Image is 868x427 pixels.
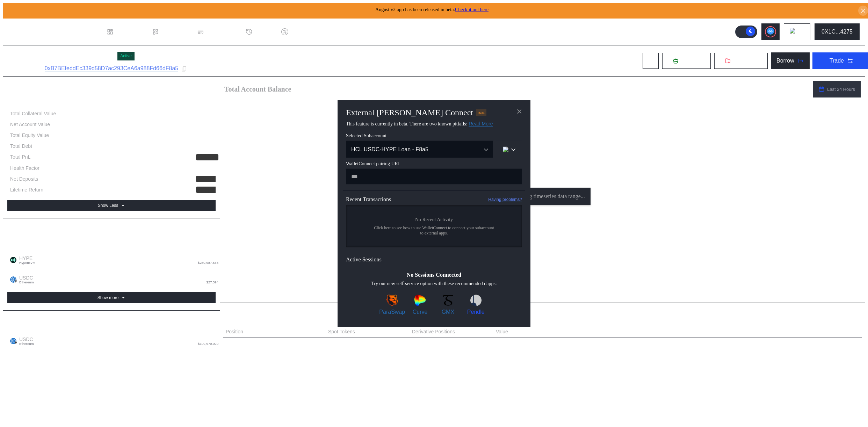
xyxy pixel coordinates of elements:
div: 6,815.124 [192,255,218,261]
span: GMX [442,309,454,315]
img: svg+xml,%3c [14,341,17,344]
div: Dashboard [116,29,144,35]
div: 3 [328,344,412,349]
div: HCL USDC-HYPE Loan [8,50,115,63]
span: Withdraw [733,58,757,64]
div: Borrow [776,58,794,64]
span: Curve [413,309,428,315]
img: chain logo [503,147,508,152]
div: 199,195.758 [496,344,528,349]
div: Total Account Balance [10,100,58,106]
div: Loan Book [162,29,189,35]
div: History [255,29,273,35]
div: 27.398 [201,275,218,281]
div: Total PnL [10,154,30,160]
div: 277,534.225 [186,121,218,128]
div: 193,237.964 [186,132,218,138]
a: Read More [469,121,493,127]
div: Trade [830,58,844,64]
span: No Sessions Connected [407,272,461,278]
span: Value [496,328,508,335]
span: $27.394 [206,281,218,284]
div: 0X1C...4275 [822,29,853,35]
div: Account Balance [7,225,216,239]
a: PendlePendle [463,295,489,315]
span: Updating timeseries data range... [511,193,585,200]
div: Subaccount ID: [8,66,42,72]
span: Selected Subaccount [346,133,522,139]
span: USDC [16,275,34,284]
img: hyperevm-CUbfO1az.svg [14,260,17,263]
img: chain logo [790,28,797,36]
span: Spot Tokens [328,328,355,335]
span: $199,970.020 [198,342,218,346]
img: hyperliquid.jpg [10,257,16,263]
a: Check it out here [455,7,489,12]
img: usdc.png [10,338,16,344]
div: Total Equity Value [10,132,49,138]
span: WalletConnect pairing URI [346,161,522,167]
img: usdc.png [10,276,16,283]
a: No Recent ActivityClick here to see how to use WalletConnect to connect your subaccount to extern... [346,205,522,247]
a: CurveCurve [407,295,433,315]
h2: External [PERSON_NAME] Connect [346,108,473,117]
span: No Recent Activity [415,217,453,223]
div: 393,207.984 [186,110,218,117]
div: Net Deposits [10,176,38,182]
h2: Total Account Balance [224,86,808,93]
span: August v2 app has been released in beta. [375,7,489,12]
div: Active [120,53,132,58]
img: GMX [442,295,454,306]
span: Try our new self-service option with these recommended dapps: [371,281,497,287]
img: Pendle [470,295,482,306]
span: HYPE [16,255,35,265]
div: 477,504.245 [186,100,218,106]
div: Show Less [98,203,118,208]
button: close modal [514,106,525,117]
a: Having problems? [488,197,522,202]
span: ParaSwap [379,309,405,315]
div: 1 [412,344,496,349]
a: ParaSwapParaSwap [379,295,405,315]
span: Pendle [467,309,485,315]
div: Aggregate Debt [7,318,216,331]
span: Position [226,328,243,335]
div: Net Account Value [10,121,50,128]
span: Deposit [681,58,700,64]
div: CeFi Positions [226,316,859,324]
span: Derivative Positions [412,328,455,335]
div: Aggregate Balances [7,239,216,250]
div: Total Debt [10,143,32,149]
span: Click here to see how to use WalletConnect to connect your subaccount to external apps. [374,225,494,236]
span: Ethereum [19,281,34,284]
a: GMXGMX [435,295,461,315]
button: chain logo [496,141,522,158]
span: Active Sessions [346,256,382,263]
div: Permissions [207,29,237,35]
div: HCL USDC-HYPE Loan - F8a5 [351,146,473,153]
div: Account Summary [7,84,216,97]
span: Recent Transactions [346,196,391,203]
div: 199,970.020 [186,143,218,149]
a: 0xB7BEfeddEc339d58D7ac293CeA6a988Fd66dF8a5 [45,65,179,72]
div: Beta [476,109,486,116]
div: Total Collateral Value [10,110,56,117]
div: Lifetime Return [10,187,43,193]
img: Curve [414,295,426,306]
span: This feature is currently in beta. There are two known pitfalls: [346,121,493,126]
div: Show more [97,295,119,300]
span: Ethereum [19,342,34,346]
div: 200,000.000 [186,336,218,342]
div: 1.967 [204,165,218,171]
div: Discount Factors [291,29,333,35]
img: svg+xml,%3c [14,279,17,283]
span: USDC [16,336,34,346]
span: HyperEVM [19,261,35,265]
button: Open menu [346,141,493,158]
img: ParaSwap [386,295,398,306]
div: HCL HYPE sub233 Hyperliquid [233,343,300,350]
div: Health Factor [10,165,39,171]
span: $280,987.538 [198,261,218,265]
